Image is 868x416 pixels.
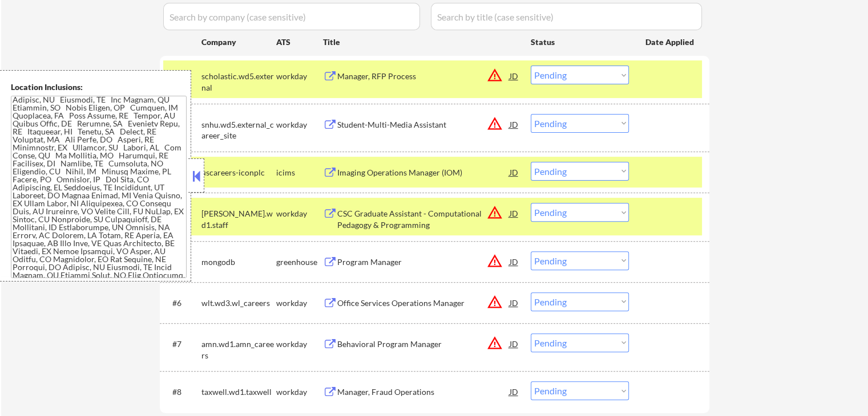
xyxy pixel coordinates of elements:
div: Program Manager [337,256,510,268]
div: JD [508,381,520,402]
button: warning_amber [487,116,503,132]
div: workday [276,71,323,82]
div: workday [276,338,323,350]
div: workday [276,386,323,398]
div: #8 [172,386,192,398]
div: JD [508,114,520,134]
div: Manager, Fraud Operations [337,386,510,398]
div: JD [508,203,520,223]
div: Date Applied [645,36,696,48]
div: Office Services Operations Manager [337,297,510,309]
button: warning_amber [487,294,503,310]
div: ATS [276,36,323,48]
button: warning_amber [487,205,503,221]
div: amn.wd1.amn_careers [201,338,276,361]
div: JD [508,333,520,354]
div: Title [323,36,520,48]
button: warning_amber [487,335,503,351]
div: scholastic.wd5.external [201,71,276,93]
div: JD [508,251,520,272]
div: snhu.wd5.external_career_site [201,119,276,141]
div: [PERSON_NAME].wd1.staff [201,208,276,230]
input: Search by company (case sensitive) [163,3,420,30]
div: Student-Multi-Media Assistant [337,119,510,130]
div: JD [508,292,520,313]
div: wlt.wd3.wl_careers [201,297,276,309]
button: warning_amber [487,67,503,83]
div: uscareers-iconplc [201,167,276,178]
div: Location Inclusions: [11,81,187,93]
div: Status [531,31,629,52]
div: workday [276,297,323,309]
div: Company [201,36,276,48]
div: icims [276,167,323,178]
div: JD [508,162,520,182]
button: warning_amber [487,253,503,269]
input: Search by title (case sensitive) [431,3,702,30]
div: #6 [172,297,192,309]
div: Manager, RFP Process [337,71,510,82]
div: Behavioral Program Manager [337,338,510,350]
div: mongodb [201,256,276,268]
div: workday [276,119,323,130]
div: Imaging Operations Manager (IOM) [337,167,510,178]
div: #7 [172,338,192,350]
div: greenhouse [276,256,323,268]
div: CSC Graduate Assistant - Computational Pedagogy & Programming [337,208,510,230]
div: workday [276,208,323,219]
div: taxwell.wd1.taxwell [201,386,276,398]
div: JD [508,66,520,86]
